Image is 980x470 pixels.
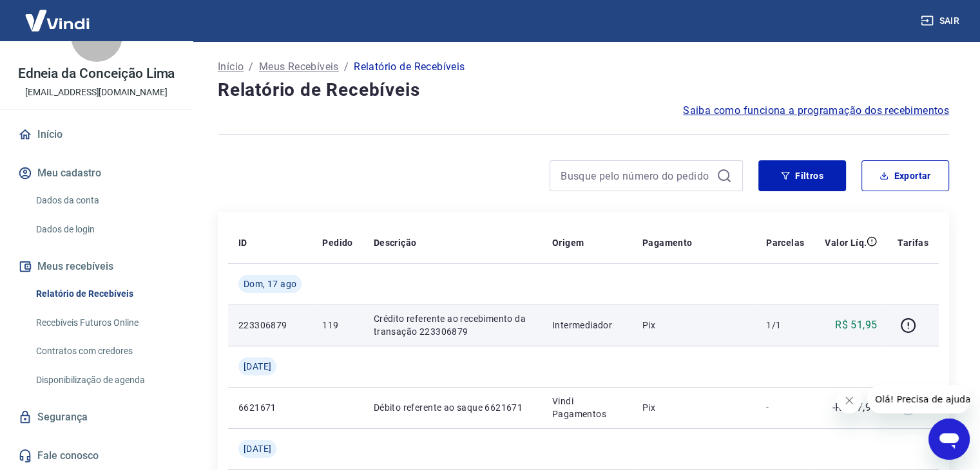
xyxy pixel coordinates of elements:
[31,216,177,243] a: Dados de login
[15,159,177,187] button: Meu cadastro
[31,310,177,336] a: Recebíveis Futuros Online
[766,401,804,414] p: -
[15,252,177,281] button: Meus recebíveis
[25,86,168,99] p: [EMAIL_ADDRESS][DOMAIN_NAME]
[218,59,244,75] a: Início
[31,281,177,307] a: Relatório de Recebíveis
[374,401,532,414] p: Débito referente ao saque 6621671
[683,103,949,118] a: Saiba como funciona a programação dos recebimentos
[259,59,339,75] a: Meus Recebíveis
[374,236,417,249] p: Descrição
[8,9,108,19] span: Olá! Precisa de ajuda?
[249,59,253,75] p: /
[766,236,804,249] p: Parcelas
[918,9,965,33] button: Sair
[244,277,296,290] span: Dom, 17 ago
[836,388,862,413] iframe: Fechar mensagem
[642,236,693,249] p: Pagamento
[31,338,177,364] a: Contratos com credores
[218,77,949,103] h4: Relatório de Recebíveis
[861,160,949,191] button: Exportar
[552,395,622,420] p: Vindi Pagamentos
[244,442,271,455] span: [DATE]
[322,319,352,332] p: 119
[374,312,532,338] p: Crédito referente ao recebimento da transação 223306879
[322,236,352,249] p: Pedido
[15,403,177,431] a: Segurança
[642,319,745,332] p: Pix
[354,59,465,75] p: Relatório de Recebíveis
[18,67,175,80] p: Edneia da Conceição Lima
[344,59,349,75] p: /
[15,442,177,470] a: Fale conosco
[835,317,877,333] p: R$ 51,95
[15,120,177,149] a: Início
[244,360,271,373] span: [DATE]
[832,400,878,415] p: -R$ 47,99
[15,1,99,40] img: Vindi
[238,401,302,414] p: 6621671
[898,236,928,249] p: Tarifas
[766,319,804,332] p: 1/1
[928,418,970,460] iframe: Botão para abrir a janela de mensagens
[825,236,867,249] p: Valor Líq.
[867,385,970,413] iframe: Mensagem da empresa
[561,166,711,185] input: Busque pelo número do pedido
[552,236,584,249] p: Origem
[31,367,177,393] a: Disponibilização de agenda
[552,319,622,332] p: Intermediador
[758,160,846,191] button: Filtros
[238,319,302,332] p: 223306879
[31,187,177,214] a: Dados da conta
[642,401,745,414] p: Pix
[238,236,247,249] p: ID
